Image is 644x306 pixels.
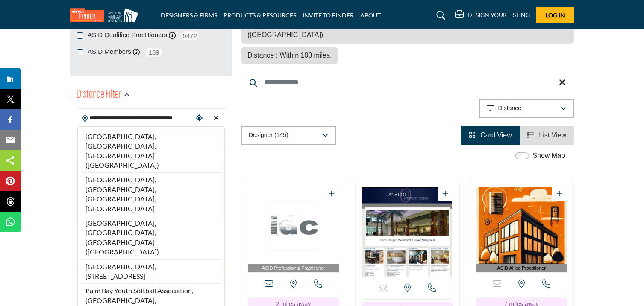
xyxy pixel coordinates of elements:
[77,230,225,239] div: Search within:
[248,187,339,264] img: Johanna Goldlust-Seldes
[527,131,566,139] a: View List
[81,216,221,259] li: [GEOGRAPHIC_DATA], [GEOGRAPHIC_DATA], [GEOGRAPHIC_DATA] ([GEOGRAPHIC_DATA])
[88,47,131,57] label: ASID Members
[77,87,121,103] h2: Distance Filter
[144,47,164,58] span: 189
[303,12,354,19] a: INVITE TO FINDER
[539,131,566,139] span: List View
[360,12,381,19] a: ABOUT
[546,12,565,19] span: Log In
[478,265,565,272] span: ASID Allied Practitioner
[250,265,337,272] span: ASID Professional Practitioner
[428,9,451,22] a: Search
[247,52,332,59] span: Distance : Within 100 miles.
[362,187,453,277] img: Janet Ott
[520,126,574,145] li: List View
[77,297,225,305] a: Collapse ▲
[249,131,288,140] p: Designer (145)
[81,259,221,284] li: [GEOGRAPHIC_DATA], [STREET_ADDRESS]
[247,21,500,38] span: Location : [GEOGRAPHIC_DATA], [GEOGRAPHIC_DATA], [GEOGRAPHIC_DATA] ([GEOGRAPHIC_DATA])
[329,190,335,198] a: Add To List
[455,10,530,20] div: DESIGN YOUR LISTING
[479,99,574,118] button: Distance
[498,104,521,113] p: Distance
[532,151,565,161] label: Show Map
[77,110,193,126] input: Search Location
[476,187,567,264] img: Rebekah Locher, ASID Allied
[480,131,512,139] span: Card View
[77,275,87,284] span: N/A
[476,187,567,273] a: Open Listing in new tab
[193,109,206,128] div: Choose your current location
[461,126,520,145] li: Card View
[81,130,221,173] li: [GEOGRAPHIC_DATA], [GEOGRAPHIC_DATA], [GEOGRAPHIC_DATA] ([GEOGRAPHIC_DATA])
[88,30,167,40] label: ASID Qualified Practitioners
[536,7,574,23] button: Log In
[556,190,562,198] a: Add To List
[81,172,221,216] li: [GEOGRAPHIC_DATA], [GEOGRAPHIC_DATA], [GEOGRAPHIC_DATA], [GEOGRAPHIC_DATA]
[223,12,296,19] a: PRODUCTS & RESOURCES
[70,8,143,22] img: Site Logo
[77,32,83,39] input: ASID Qualified Practitioners checkbox
[468,11,530,19] h5: DESIGN YOUR LISTING
[362,187,453,277] a: Open Listing in new tab
[161,12,217,19] a: DESIGNERS & FIRMS
[469,131,512,139] a: View Card
[248,187,339,273] a: Open Listing in new tab
[180,30,200,41] span: 5472
[442,190,448,198] a: Add To List
[210,109,223,128] div: Clear search location
[241,126,336,145] button: Designer (145)
[77,49,83,55] input: ASID Members checkbox
[241,72,574,93] input: Search Keyword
